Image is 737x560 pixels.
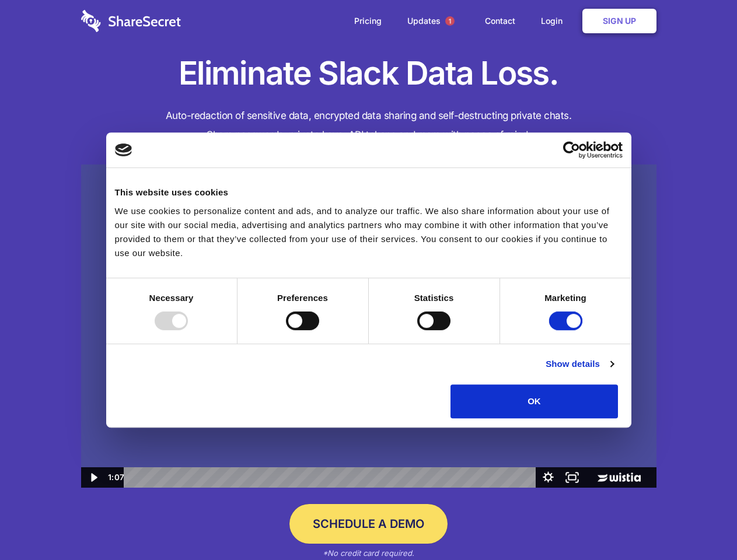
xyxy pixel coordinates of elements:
[450,384,618,418] button: OK
[546,357,613,371] a: Show details
[445,16,455,26] span: 1
[560,467,584,488] button: Fullscreen
[323,548,414,558] em: *No credit card required.
[277,293,328,303] strong: Preferences
[115,143,132,156] img: logo
[521,141,623,159] a: Usercentrics Cookiebot - opens in a new window
[81,467,105,488] button: Play Video
[81,10,181,32] img: logo-wordmark-white-trans-d4663122ce5f474addd5e946df7df03e33cb6a1c49d2221995e7729f52c070b2.svg
[544,293,586,303] strong: Marketing
[582,9,656,33] a: Sign Up
[115,204,623,260] div: We use cookies to personalize content and ads, and to analyze our traffic. We also share informat...
[414,293,454,303] strong: Statistics
[81,164,656,488] img: Sharesecret
[81,52,656,94] h1: Eliminate Slack Data Loss.
[81,106,656,145] h4: Auto-redaction of sensitive data, encrypted data sharing and self-destructing private chats. Shar...
[289,504,448,544] a: Schedule a Demo
[343,3,393,39] a: Pricing
[679,502,723,546] iframe: Drift Widget Chat Controller
[536,467,560,488] button: Show settings menu
[473,3,527,39] a: Contact
[149,293,194,303] strong: Necessary
[115,185,623,199] div: This website uses cookies
[529,3,580,39] a: Login
[584,467,656,488] a: Wistia Logo -- Learn More
[133,467,530,488] div: Playbar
